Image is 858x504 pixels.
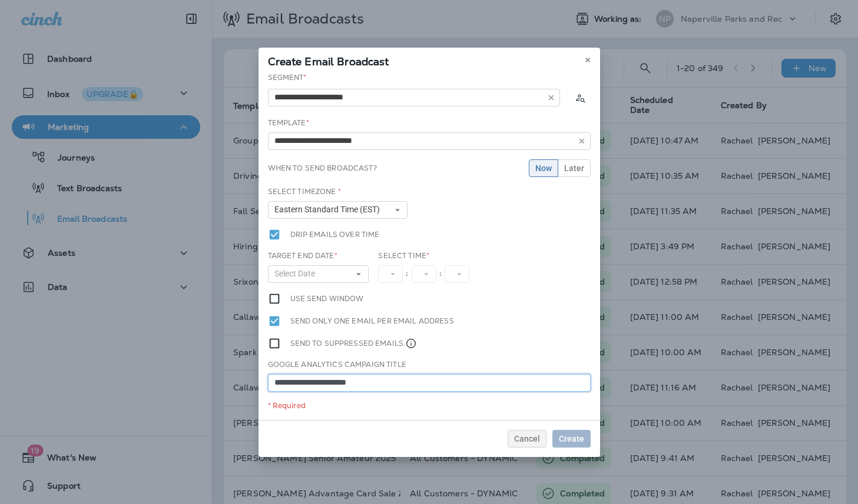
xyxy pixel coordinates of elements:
[268,265,369,283] button: Select Date
[268,73,307,82] label: Segment
[268,187,341,196] label: Select Timezone
[259,48,600,72] div: Create Email Broadcast
[268,118,309,128] label: Template
[268,360,406,369] label: Google Analytics Campaign Title
[268,401,591,410] div: * Required
[403,265,411,283] div: :
[552,430,591,448] button: Create
[559,435,584,443] span: Create
[558,159,591,177] button: Later
[564,164,584,172] span: Later
[569,87,591,108] button: Calculate the estimated number of emails to be sent based on selected segment. (This could take a...
[436,265,445,283] div: :
[290,228,380,241] label: Drip emails over time
[274,205,385,215] span: Eastern Standard Time (EST)
[535,164,552,172] span: Now
[290,315,454,328] label: Send only one email per email address
[268,201,408,219] button: Eastern Standard Time (EST)
[268,163,377,173] label: When to send broadcast?
[274,269,320,279] span: Select Date
[268,251,337,261] label: Target End Date
[378,251,429,261] label: Select Time
[508,430,546,448] button: Cancel
[290,337,418,350] label: Send to suppressed emails.
[514,435,540,443] span: Cancel
[290,292,364,305] label: Use send window
[529,159,558,177] button: Now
